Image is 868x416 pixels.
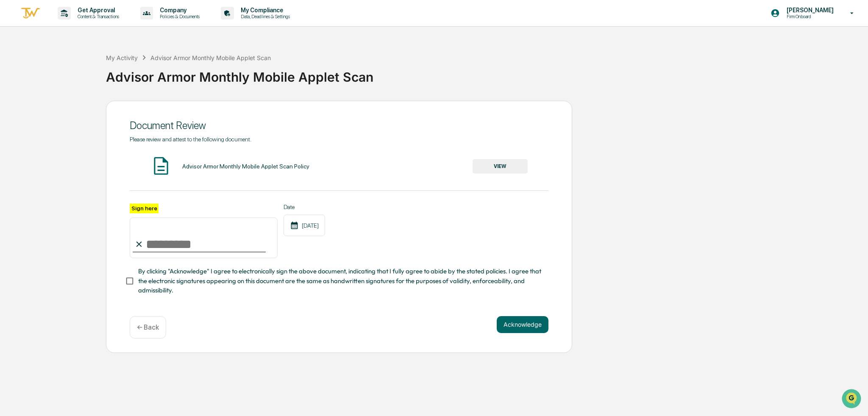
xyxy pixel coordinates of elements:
div: Advisor Armor Monthly Mobile Applet Scan Policy [182,163,309,170]
div: Document Review [130,119,548,132]
p: Data, Deadlines & Settings [234,14,294,19]
img: 1746055101610-c473b297-6a78-478c-a979-82029cc54cd1 [8,65,24,80]
div: 🔎 [8,124,15,130]
p: Company [153,7,204,14]
p: [PERSON_NAME] [780,7,838,14]
a: 🗄️Attestations [58,103,108,118]
label: Date [284,204,325,210]
iframe: Open customer support [841,388,864,411]
span: Data Lookup [17,123,53,131]
span: Attestations [70,107,105,115]
span: Please review and attest to the following document. [130,136,251,143]
div: 🖐️ [8,107,15,114]
span: Preclearance [17,107,55,115]
button: VIEW [473,159,528,174]
a: 🖐️Preclearance [5,103,58,118]
span: By clicking "Acknowledge" I agree to electronically sign the above document, indicating that I fu... [138,267,542,295]
p: Firm Onboard [780,14,838,19]
div: Start new chat [29,65,139,73]
button: Start new chat [144,67,154,77]
div: We're available if you need us! [29,73,107,80]
a: Powered byPylon [60,143,103,150]
img: logo [20,6,41,20]
div: Advisor Armor Monthly Mobile Applet Scan [106,63,864,85]
p: Policies & Documents [153,14,204,19]
p: My Compliance [234,7,294,14]
a: 🔎Data Lookup [5,119,57,135]
span: Pylon [84,143,103,150]
img: Document Icon [150,155,172,176]
p: How can we help? [8,18,154,31]
div: Advisor Armor Monthly Mobile Applet Scan [150,54,271,61]
p: Get Approval [71,7,123,14]
div: [DATE] [284,215,325,236]
p: Content & Transactions [71,14,123,19]
button: Acknowledge [497,316,548,333]
label: Sign here [130,204,159,213]
div: 🗄️ [61,107,68,114]
p: ← Back [137,323,159,331]
div: My Activity [106,54,138,61]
